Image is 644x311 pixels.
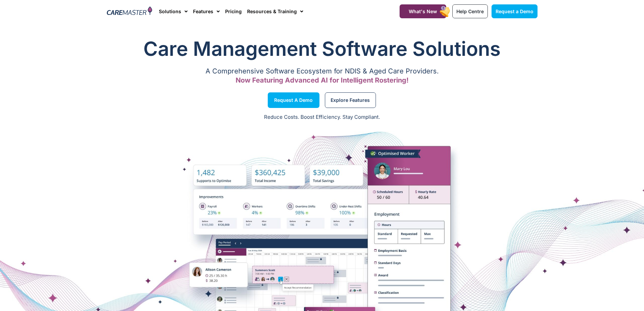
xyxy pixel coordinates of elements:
p: A Comprehensive Software Ecosystem for NDIS & Aged Care Providers. [107,69,538,73]
span: Now Featuring Advanced AI for Intelligent Rostering! [236,76,409,84]
p: Reduce Costs. Boost Efficiency. Stay Compliant. [4,113,640,121]
span: Help Centre [456,8,484,14]
span: What's New [409,8,437,14]
img: CareMaster Logo [107,6,152,17]
span: Request a Demo [496,8,533,14]
span: Request a Demo [274,98,313,102]
a: Request a Demo [492,4,538,18]
a: What's New [400,4,446,18]
span: Explore Features [331,98,370,102]
h1: Care Management Software Solutions [107,35,538,62]
a: Help Centre [452,4,488,18]
a: Explore Features [325,92,376,108]
a: Request a Demo [268,92,319,108]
